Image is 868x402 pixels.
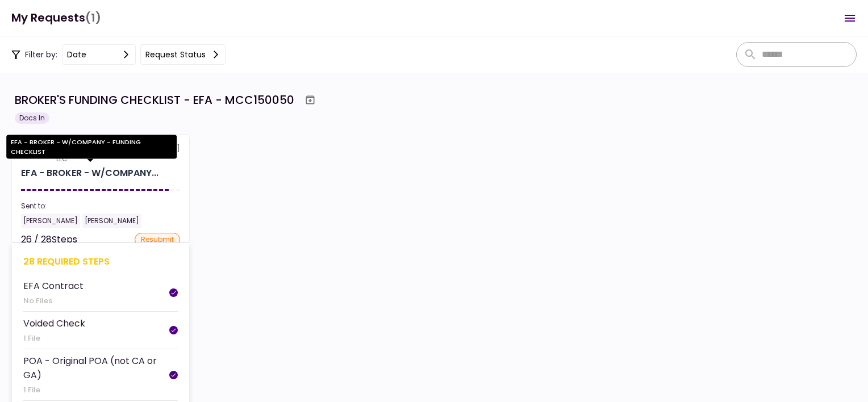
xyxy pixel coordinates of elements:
div: BROKER'S FUNDING CHECKLIST - EFA - MCC150050 [15,91,294,108]
div: resubmit [135,233,180,246]
div: No Files [23,295,84,307]
div: Sent to: [21,201,180,211]
div: 26 / 28 Steps [21,233,77,246]
div: 28 required steps [23,254,178,269]
div: Voided Check [23,316,85,330]
span: (1) [85,6,101,30]
div: 1 File [23,384,169,396]
div: EFA Contract [23,279,84,293]
div: Filter by: [11,44,226,65]
div: POA - Original POA (not CA or GA) [23,354,169,382]
div: Docs In [15,112,49,124]
div: date [67,48,86,61]
button: Archive workflow [300,90,320,110]
button: Request status [140,44,226,65]
div: EFA - BROKER - W/COMPANY - FUNDING CHECKLIST [21,166,158,180]
h1: My Requests [11,6,101,30]
div: EFA - BROKER - W/COMPANY - FUNDING CHECKLIST [6,135,177,159]
div: 1 File [23,333,85,344]
div: [PERSON_NAME] [21,213,80,228]
button: Open menu [836,5,863,32]
button: date [62,44,136,65]
div: [PERSON_NAME] [82,213,141,228]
